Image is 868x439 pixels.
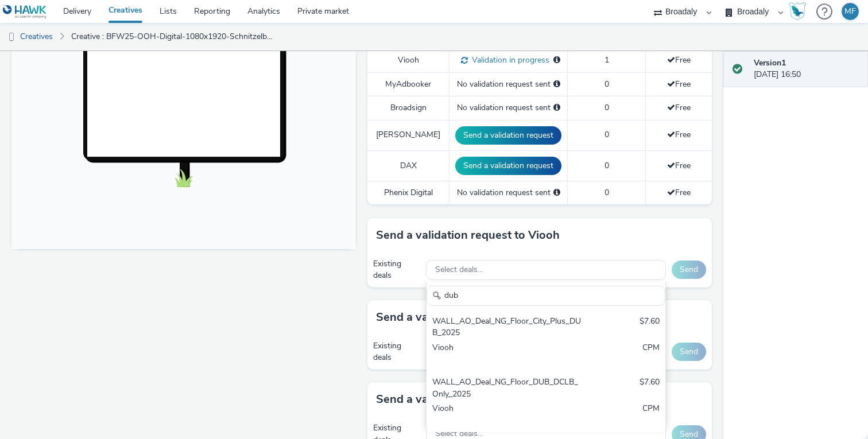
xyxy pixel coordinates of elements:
[455,126,561,145] button: Send a validation request
[376,391,598,408] h3: Send a validation request to MyAdbooker
[376,227,560,244] h3: Send a validation request to Viooh
[432,403,582,426] div: Viooh
[427,286,665,306] input: Search......
[435,429,483,439] span: Select deals...
[604,129,609,140] span: 0
[455,102,561,114] div: No validation request sent
[667,129,691,140] span: Free
[672,261,706,279] button: Send
[367,181,449,204] td: Phenix Digital
[432,376,582,400] div: WALL_AO_Deal_NG_Floor_DUB_DCLB_Only_2025
[789,2,806,21] img: Hawk Academy
[432,342,582,366] div: Viooh
[604,187,609,198] span: 0
[367,96,449,120] td: Broadsign
[367,48,449,72] td: Viooh
[604,102,609,113] span: 0
[667,55,691,65] span: Free
[604,55,609,65] span: 1
[6,32,17,43] img: dooh
[432,316,582,339] div: WALL_AO_Deal_NG_Floor_City_Plus_DUB_2025
[553,187,560,199] div: Please select a deal below and click on Send to send a validation request to Phenix Digital.
[672,343,706,361] button: Send
[553,79,560,90] div: Please select a deal below and click on Send to send a validation request to MyAdbooker.
[455,157,561,175] button: Send a validation request
[455,187,561,199] div: No validation request sent
[468,55,549,65] span: Validation in progress
[667,102,691,113] span: Free
[376,309,583,326] h3: Send a validation request to Broadsign
[455,79,561,90] div: No validation request sent
[640,316,660,339] div: $7.60
[373,340,420,364] div: Existing deals
[789,2,811,21] a: Hawk Academy
[642,403,660,426] div: CPM
[844,3,856,20] div: MF
[367,150,449,181] td: DAX
[3,5,47,19] img: undefined Logo
[667,79,691,90] span: Free
[640,376,660,400] div: $7.60
[604,79,609,90] span: 0
[435,265,483,275] span: Select deals...
[604,160,609,171] span: 0
[367,72,449,96] td: MyAdbooker
[667,160,691,171] span: Free
[553,102,560,114] div: Please select a deal below and click on Send to send a validation request to Broadsign.
[754,57,859,81] div: [DATE] 16:50
[754,57,786,68] strong: Version 1
[65,23,282,50] a: Creative : BFW25-OOH-Digital-1080x1920-Schnitzelburger-v3
[373,258,420,282] div: Existing deals
[118,36,226,228] img: Advertisement preview
[642,342,660,366] div: CPM
[667,187,691,198] span: Free
[367,120,449,150] td: [PERSON_NAME]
